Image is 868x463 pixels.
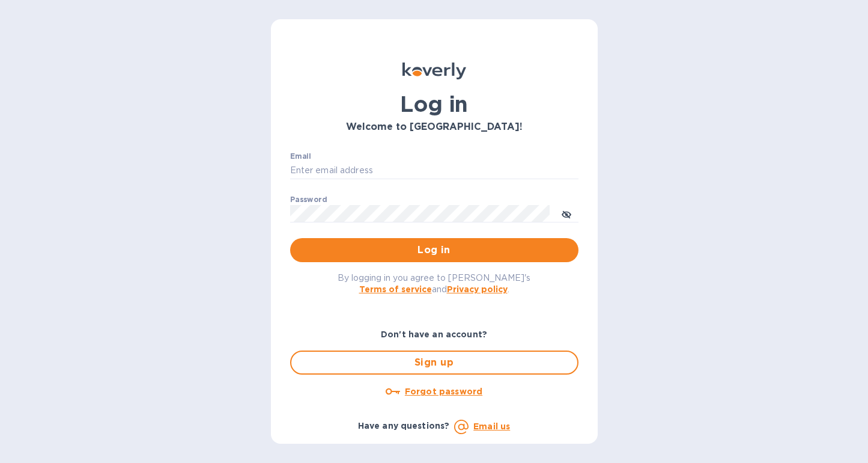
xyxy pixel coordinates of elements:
[402,63,466,79] img: Koverly
[290,196,327,203] label: Password
[554,201,578,225] button: toggle password visibility
[301,355,568,370] span: Sign up
[358,421,450,431] b: Have any questions?
[290,121,578,133] h3: Welcome to [GEOGRAPHIC_DATA]!
[300,243,569,257] span: Log in
[338,273,530,294] span: By logging in you agree to [PERSON_NAME]'s and .
[290,351,578,375] button: Sign up
[405,387,482,396] u: Forgot password
[290,238,578,262] button: Log in
[290,91,578,117] h1: Log in
[359,284,432,294] a: Terms of service
[290,153,311,160] label: Email
[290,162,578,180] input: Enter email address
[447,284,508,294] a: Privacy policy
[473,422,510,431] a: Email us
[381,330,487,339] b: Don't have an account?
